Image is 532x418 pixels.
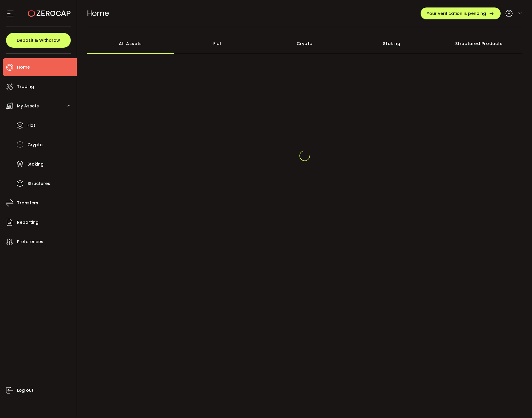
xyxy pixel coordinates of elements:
span: Log out [17,386,33,395]
span: Crypto [27,141,43,149]
span: Structures [27,179,50,188]
span: Fiat [27,121,35,130]
div: Crypto [261,33,348,54]
span: Preferences [17,237,43,246]
div: Structured Products [435,33,522,54]
span: Staking [27,160,44,169]
span: Trading [17,82,34,91]
span: Home [17,63,30,72]
div: Staking [348,33,436,54]
button: Your verification is pending [421,7,501,19]
span: Home [87,8,109,18]
span: Transfers [17,199,38,207]
div: All Assets [87,33,174,54]
span: Reporting [17,218,39,227]
span: My Assets [17,102,39,110]
span: Deposit & Withdraw [17,38,60,42]
button: Deposit & Withdraw [6,33,71,48]
div: Fiat [174,33,261,54]
span: Your verification is pending [427,11,486,16]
